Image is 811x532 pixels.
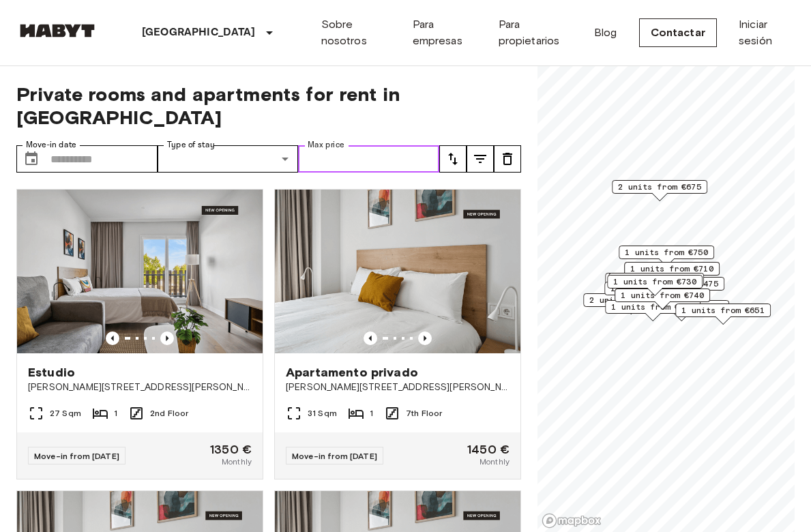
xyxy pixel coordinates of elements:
span: 4 units from €475 [635,278,718,290]
span: Monthly [222,456,252,468]
a: Para empresas [413,16,477,49]
span: 1 [370,407,373,419]
a: Mapbox logo [542,513,602,529]
span: 1350 € [210,443,252,456]
a: Blog [594,25,617,41]
span: [PERSON_NAME][STREET_ADDRESS][PERSON_NAME][PERSON_NAME] [286,381,510,394]
span: 7th Floor [406,407,442,419]
span: Monthly [480,456,510,468]
span: 1 [114,407,117,419]
span: 2 units from €675 [618,181,701,193]
div: Map marker [615,289,710,310]
span: Move-in from [DATE] [292,451,377,461]
span: [PERSON_NAME][STREET_ADDRESS][PERSON_NAME][PERSON_NAME] [28,381,252,394]
span: Private rooms and apartments for rent in [GEOGRAPHIC_DATA] [16,83,521,129]
span: 2 units from €560 [589,294,673,306]
button: tune [494,145,521,173]
span: 31 Sqm [308,407,337,419]
span: 1 units from €630 [611,301,694,313]
span: 1 units from €730 [613,276,696,288]
div: Map marker [675,304,771,325]
img: Habyt [16,24,98,38]
span: 27 Sqm [50,407,81,419]
div: Map marker [608,273,704,294]
span: Estudio [28,364,75,381]
a: Iniciar sesión [739,16,795,49]
span: Move-in from [DATE] [34,451,119,461]
button: Previous image [160,331,174,345]
label: Type of stay [167,139,215,151]
span: 2nd Floor [150,407,188,419]
button: Previous image [418,331,432,345]
button: Previous image [106,331,119,345]
div: Map marker [619,246,714,267]
button: Previous image [364,331,377,345]
a: Marketing picture of unit ES-15-102-721-001Previous imagePrevious imageApartamento privado[PERSON... [274,189,521,479]
button: Choose date [18,145,45,173]
a: Contactar [639,18,717,47]
div: Map marker [612,180,707,201]
span: 1 units from €740 [621,289,704,301]
a: Sobre nosotros [321,16,391,49]
img: Marketing picture of unit ES-15-102-721-001 [275,190,520,353]
button: tune [467,145,494,173]
div: Map marker [607,275,703,296]
div: Map marker [624,262,720,283]
span: 1 units from €710 [630,263,713,275]
img: Marketing picture of unit ES-15-102-224-001 [17,190,263,353]
label: Move-in date [26,139,76,151]
div: Map marker [604,282,700,303]
div: Map marker [605,273,701,294]
label: Max price [308,139,344,151]
p: [GEOGRAPHIC_DATA] [142,25,256,41]
a: Para propietarios [499,16,572,49]
a: Marketing picture of unit ES-15-102-224-001Previous imagePrevious imageEstudio[PERSON_NAME][STREE... [16,189,263,479]
span: 1 units from €515 [615,274,698,286]
button: tune [439,145,467,173]
div: Map marker [605,300,701,321]
span: 1450 € [467,443,510,456]
span: 1 units from €651 [681,304,765,316]
span: 1 units from €750 [625,246,708,258]
div: Map marker [583,293,679,314]
span: Apartamento privado [286,364,418,381]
